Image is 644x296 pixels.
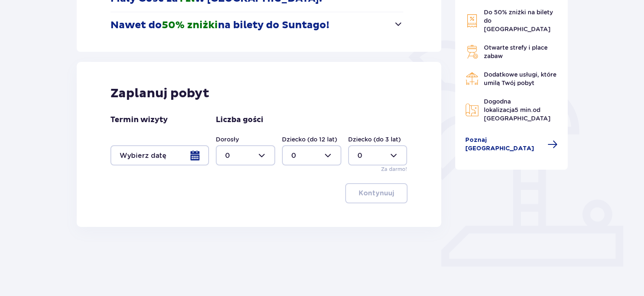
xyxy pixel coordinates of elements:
[216,115,263,125] p: Liczba gości
[484,44,547,59] span: Otwarte strefy i place zabaw
[484,98,550,122] span: Dogodna lokalizacja od [GEOGRAPHIC_DATA]
[465,136,543,153] span: Poznaj [GEOGRAPHIC_DATA]
[359,189,394,198] p: Kontynuuj
[348,135,401,144] label: Dziecko (do 3 lat)
[465,72,479,85] img: Restaurant Icon
[465,45,479,59] img: Grill Icon
[484,9,553,32] span: Do 50% zniżki na bilety do [GEOGRAPHIC_DATA]
[216,135,239,144] label: Dorosły
[484,71,556,86] span: Dodatkowe usługi, które umilą Twój pobyt
[465,103,479,117] img: Map Icon
[110,115,168,125] p: Termin wizyty
[282,135,337,144] label: Dziecko (do 12 lat)
[515,107,533,113] span: 5 min.
[465,14,479,28] img: Discount Icon
[381,165,407,173] p: Za darmo!
[110,19,329,32] p: Nawet do na bilety do Suntago!
[110,85,209,101] p: Zaplanuj pobyt
[345,183,408,203] button: Kontynuuj
[162,19,218,32] span: 50% zniżki
[110,12,403,38] button: Nawet do50% zniżkina bilety do Suntago!
[465,136,558,153] a: Poznaj [GEOGRAPHIC_DATA]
